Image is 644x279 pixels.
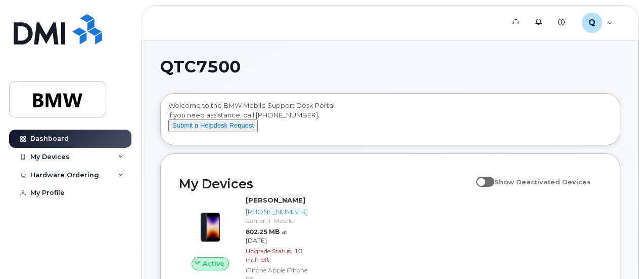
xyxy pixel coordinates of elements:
[246,196,305,204] strong: [PERSON_NAME]
[187,201,234,247] img: image20231002-3703462-10zne2t.jpeg
[168,119,258,132] button: Submit a Helpdesk Request
[476,172,484,180] input: Show Deactivated Devices
[179,176,471,191] h2: My Devices
[160,59,241,74] span: QTC7500
[203,259,224,268] span: Active
[246,247,292,255] span: Upgrade Status:
[246,228,280,235] span: 802.25 MB
[600,235,636,271] iframe: Messenger Launcher
[494,178,591,186] span: Show Deactivated Devices
[246,247,302,263] span: 10 mth left
[168,101,612,141] div: Welcome to the BMW Mobile Support Desk Portal If you need assistance, call [PHONE_NUMBER].
[246,216,308,225] div: Carrier: T-Mobile
[246,207,308,217] div: [PHONE_NUMBER]
[168,121,258,129] a: Submit a Helpdesk Request
[246,228,288,244] span: at [DATE]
